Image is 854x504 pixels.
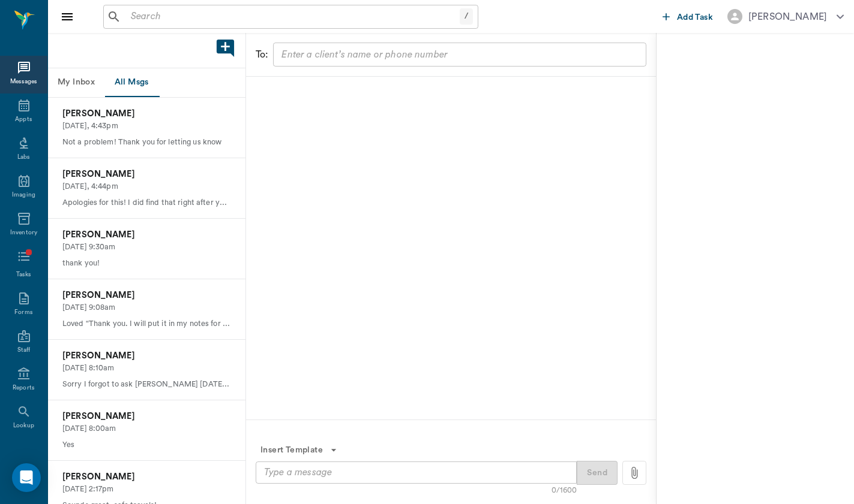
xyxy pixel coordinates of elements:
[62,168,231,181] p: [PERSON_NAME]
[62,242,231,253] p: [DATE] 9:30am
[62,484,231,495] p: [DATE] 2:17pm
[62,423,231,434] p: [DATE] 8:00am
[748,10,827,24] div: [PERSON_NAME]
[62,228,231,242] p: [PERSON_NAME]
[718,5,853,28] button: [PERSON_NAME]
[62,470,231,484] p: [PERSON_NAME]
[104,68,158,97] button: All Msgs
[62,197,231,209] p: Apologies for this! I did find that right after your reply. Thank you so much
[13,384,35,393] div: Reports
[12,463,41,492] div: Open Intercom Messenger
[48,68,245,97] div: Message tabs
[62,137,231,148] p: Not a problem! Thank you for letting us know
[62,410,231,423] p: [PERSON_NAME]
[62,181,231,192] p: [DATE], 4:44pm
[62,107,231,120] p: [PERSON_NAME]
[277,46,641,63] input: Enter a client’s name or phone number
[62,289,231,302] p: [PERSON_NAME]
[62,120,231,132] p: [DATE], 4:43pm
[62,379,231,390] p: Sorry I forgot to ask [PERSON_NAME] [DATE], she said no not [DATE] thank you though
[55,5,79,29] button: Close drawer
[10,77,38,86] div: Messages
[10,228,37,237] div: Inventory
[48,68,104,97] button: My Inbox
[126,8,460,25] input: Search
[62,349,231,363] p: [PERSON_NAME]
[12,191,35,200] div: Imaging
[17,346,30,355] div: Staff
[14,308,32,317] div: Forms
[62,318,231,330] p: Loved “Thank you. I will put it in my notes for next time.”
[62,363,231,374] p: [DATE] 8:10am
[62,258,231,269] p: thank you!
[658,5,718,28] button: Add Task
[16,270,31,279] div: Tasks
[62,439,231,451] p: Yes
[460,8,473,25] div: /
[256,47,268,62] div: To:
[15,115,32,124] div: Appts
[13,421,34,430] div: Lookup
[256,439,342,461] button: Insert Template
[62,302,231,313] p: [DATE] 9:08am
[17,153,30,162] div: Labs
[552,485,577,496] div: 0/1600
